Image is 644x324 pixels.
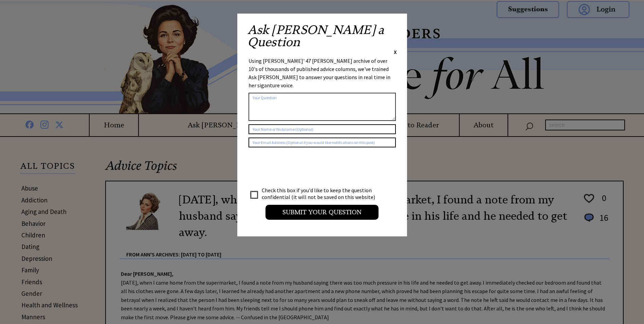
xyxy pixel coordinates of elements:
h2: Ask [PERSON_NAME] a Question [247,24,397,48]
input: Submit your Question [265,205,379,220]
input: Your Email Address (Optional if you would like notifications on this post) [249,138,396,147]
span: X [394,49,397,55]
td: Check this box if you'd like to keep the question confidential (it will not be saved on this webs... [261,186,382,201]
div: Using [PERSON_NAME]' 47 [PERSON_NAME] archive of over 10's of thousands of published advice colum... [249,57,396,89]
input: Your Name or Nickname (Optional) [249,124,396,134]
iframe: reCAPTCHA [249,154,352,181]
